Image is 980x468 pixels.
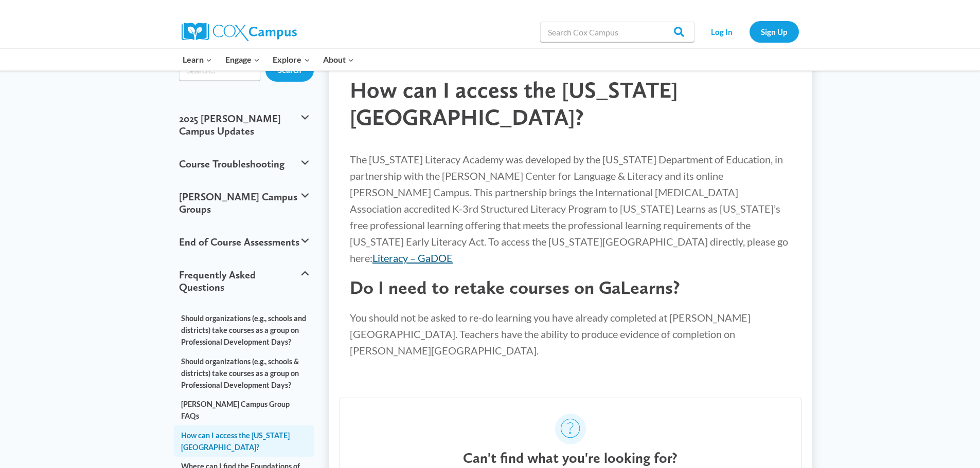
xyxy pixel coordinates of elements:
span: How can I access the [US_STATE][GEOGRAPHIC_DATA]? [350,76,678,130]
p: You should not be asked to re-do learning you have already completed at [PERSON_NAME][GEOGRAPHIC_... [350,309,791,359]
button: Child menu of Learn [176,49,219,70]
button: Child menu of About [316,49,361,70]
a: Should organizations (e.g., schools and districts) take courses as a group on Professional Develo... [174,309,314,352]
button: Child menu of Engage [219,49,266,70]
button: [PERSON_NAME] Campus Groups [174,180,314,226]
a: Literacy – GaDOE [372,252,453,264]
button: Course Troubleshooting [174,147,314,180]
input: Search Cox Campus [540,22,694,42]
a: [PERSON_NAME] Campus Group FAQs [174,395,314,425]
button: Frequently Asked Questions [174,258,314,304]
a: Should organizations (e.g., schools & districts) take courses as a group on Professional Developm... [174,351,314,395]
a: Log In [700,21,744,42]
a: How can I access the [US_STATE][GEOGRAPHIC_DATA]? [174,425,314,456]
img: Cox Campus [182,23,297,41]
nav: Secondary Navigation [700,21,799,42]
h4: Can't find what you're looking for? [463,450,678,467]
button: 2025 [PERSON_NAME] Campus Updates [174,102,314,147]
nav: Primary Navigation [176,49,361,70]
h2: Do I need to retake courses on GaLearns? [350,276,791,298]
button: Child menu of Explore [266,49,317,70]
button: End of Course Assessments [174,226,314,258]
p: The [US_STATE] Literacy Academy was developed by the [US_STATE] Department of Education, in partn... [350,151,791,266]
a: Sign Up [750,21,799,42]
